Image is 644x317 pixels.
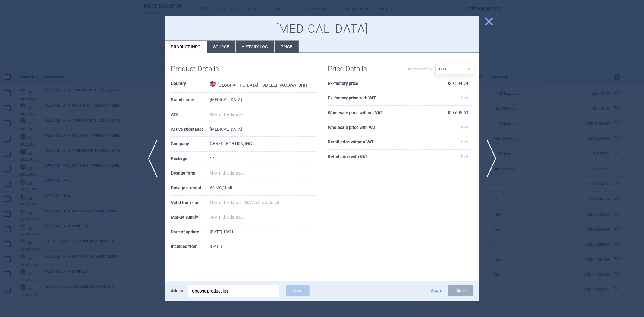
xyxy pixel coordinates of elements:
th: Ex-factory price [328,76,426,91]
span: N/A [461,95,469,100]
td: USD 605.69 [426,106,473,120]
th: Ex-factory price with VAT [328,91,426,106]
th: Package [171,152,210,166]
span: N/A in the dataset [245,200,279,205]
span: N/A [461,125,469,130]
td: [MEDICAL_DATA] [210,93,316,107]
th: Market supply [171,210,210,225]
td: 14 [210,152,316,166]
h1: [MEDICAL_DATA] [171,22,473,36]
th: Active substance [171,122,210,137]
label: Select currency: [408,64,434,74]
li: Price [275,41,299,53]
th: Valid from - to [171,196,210,210]
h1: Price Details [328,65,401,73]
h1: Product Details [171,65,244,73]
td: [DATE] 18:01 [210,225,316,240]
th: Included from [171,239,210,254]
li: Source [207,41,235,53]
th: Date of update [171,225,210,240]
div: Choose product list [192,285,274,297]
p: Add to [171,285,184,296]
td: [MEDICAL_DATA] [210,122,316,137]
th: Country [171,76,210,93]
button: Share [431,289,442,293]
td: [GEOGRAPHIC_DATA] — [210,76,316,93]
span: N/A [461,154,469,159]
li: Product info [165,41,207,53]
th: Retail price without VAT [328,135,426,150]
li: History log [236,41,274,53]
td: USD 504.74 [426,76,473,91]
th: Brand name [171,93,210,107]
td: 60 MG/1 ML [210,181,316,196]
th: Retail price with VAT [328,150,426,165]
th: Wholesale price without VAT [328,106,426,120]
th: Company [171,137,210,152]
th: Dosage strength [171,181,210,196]
button: Close [448,285,473,296]
th: ATC [171,107,210,122]
span: N/A in the dataset [210,200,244,205]
span: N/A in the dataset [210,112,244,117]
div: Choose product list [188,285,279,297]
th: Dosage form [171,166,210,181]
button: Save [286,285,310,296]
th: Wholesale price with VAT [328,120,426,135]
abbr: BB SELF WACAWP UNIT — Free online database of Self Administered drugs provided by BuyandBill.com ... [262,83,308,88]
span: N/A in the dataset [210,215,244,219]
img: United States [210,81,216,87]
td: GENENTECH USA, INC. [210,137,316,152]
span: N/A in the dataset [210,171,244,175]
td: - [210,196,316,210]
span: N/A [461,139,469,144]
td: [DATE] [210,239,316,254]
